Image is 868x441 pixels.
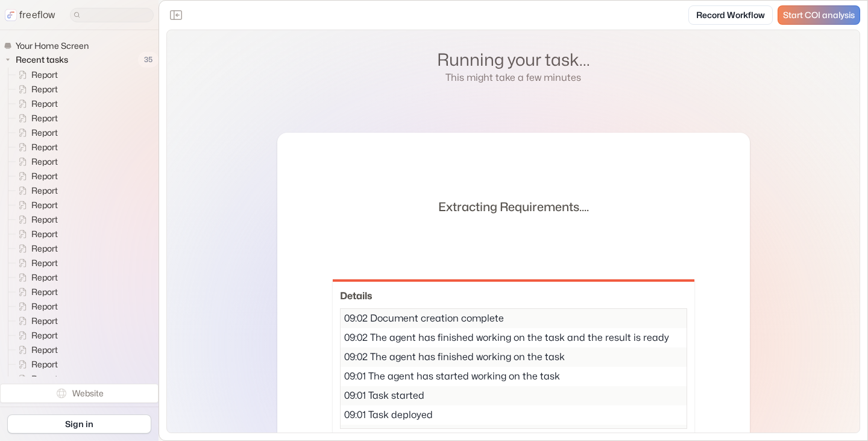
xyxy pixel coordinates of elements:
[29,98,61,110] span: Report
[8,227,63,241] a: Report
[5,8,55,22] a: freeflow
[29,373,61,385] span: Report
[8,314,63,328] a: Report
[29,315,61,327] span: Report
[29,286,61,298] span: Report
[8,111,63,125] a: Report
[8,82,63,97] a: Report
[341,386,687,405] div: 09:01 Task started
[8,357,63,372] a: Report
[4,52,73,67] button: Recent tasks
[29,344,61,356] span: Report
[29,112,61,124] span: Report
[4,40,93,52] a: Your Home Screen
[340,289,687,303] h2: Details
[688,5,773,25] a: Record Workflow
[166,5,186,25] button: Close the sidebar
[8,328,63,343] a: Report
[138,52,159,68] span: 35
[341,367,687,386] div: 09:01 The agent has started working on the task
[8,241,63,256] a: Report
[445,71,581,83] span: This might take a few minutes
[13,40,92,52] span: Your Home Screen
[778,5,860,25] a: Start COI analysis
[8,183,63,198] a: Report
[8,68,63,82] a: Report
[437,49,590,71] h1: Running your task...
[29,185,61,197] span: Report
[7,414,151,434] a: Sign in
[8,169,63,183] a: Report
[29,271,61,284] span: Report
[29,83,61,95] span: Report
[29,199,61,211] span: Report
[8,285,63,299] a: Report
[8,198,63,212] a: Report
[783,10,855,21] span: Start COI analysis
[29,300,61,313] span: Report
[341,347,687,367] div: 09:02 The agent has finished working on the task
[29,257,61,269] span: Report
[29,170,61,182] span: Report
[438,198,589,216] span: Extracting Requirements....
[8,343,63,357] a: Report
[8,256,63,270] a: Report
[29,228,61,240] span: Report
[29,329,61,341] span: Report
[29,156,61,168] span: Report
[29,69,61,81] span: Report
[8,372,63,386] a: Report
[8,299,63,314] a: Report
[8,140,63,154] a: Report
[341,328,687,347] div: 09:02 The agent has finished working on the task and the result is ready
[19,8,55,22] p: freeflow
[29,243,61,255] span: Report
[8,125,63,140] a: Report
[8,154,63,169] a: Report
[13,54,72,66] span: Recent tasks
[8,212,63,227] a: Report
[29,214,61,226] span: Report
[8,270,63,285] a: Report
[341,405,687,425] div: 09:01 Task deployed
[29,127,61,139] span: Report
[29,358,61,370] span: Report
[341,309,687,328] div: 09:02 Document creation complete
[8,97,63,111] a: Report
[29,141,61,153] span: Report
